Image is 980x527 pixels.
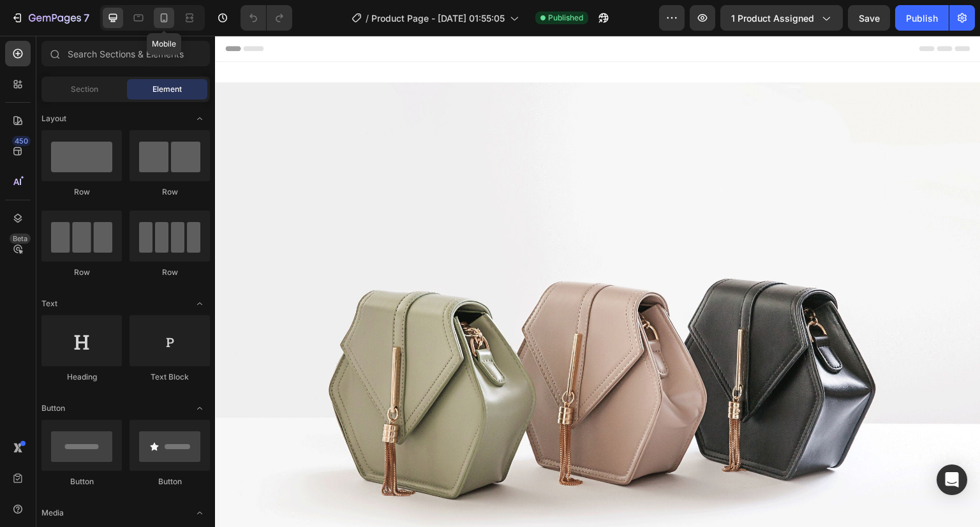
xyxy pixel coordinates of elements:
[906,11,938,25] div: Publish
[859,13,880,24] span: Save
[71,84,98,95] span: Section
[720,5,843,31] button: 1 product assigned
[41,476,122,487] div: Button
[215,36,980,527] iframe: Design area
[189,398,210,419] span: Toggle open
[895,5,949,31] button: Publish
[241,5,292,31] div: Undo/Redo
[366,11,369,25] span: /
[5,5,95,31] button: 7
[152,84,182,95] span: Element
[130,476,210,487] div: Button
[189,108,210,129] span: Toggle open
[848,5,890,31] button: Save
[41,371,122,383] div: Heading
[12,136,31,146] div: 450
[189,503,210,523] span: Toggle open
[371,11,505,25] span: Product Page - [DATE] 01:55:05
[130,371,210,383] div: Text Block
[731,11,814,25] span: 1 product assigned
[548,12,583,24] span: Published
[130,186,210,198] div: Row
[937,464,967,495] div: Open Intercom Messenger
[41,507,64,519] span: Media
[84,10,89,26] p: 7
[41,113,66,124] span: Layout
[41,267,122,278] div: Row
[189,293,210,314] span: Toggle open
[10,234,31,244] div: Beta
[41,41,210,66] input: Search Sections & Elements
[130,267,210,278] div: Row
[41,298,57,309] span: Text
[41,403,65,414] span: Button
[41,186,122,198] div: Row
